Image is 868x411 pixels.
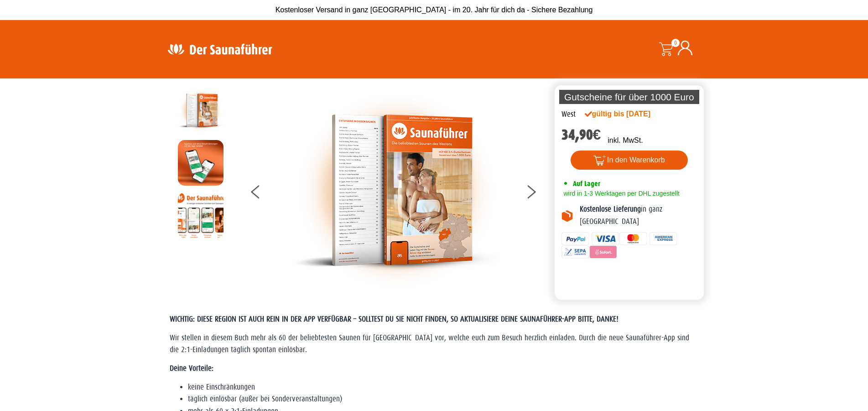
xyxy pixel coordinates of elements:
span: Auf Lager [573,179,600,188]
img: Anleitung7tn [178,192,223,238]
img: der-saunafuehrer-2025-west [294,88,499,293]
li: täglich einlösbar (außer bei Sonderveranstaltungen) [188,393,699,405]
span: Wir stellen in diesem Buch mehr als 60 der beliebtesten Saunen für [GEOGRAPHIC_DATA] vor, welche ... [170,333,689,354]
bdi: 34,90 [561,126,601,143]
button: In den Warenkorb [571,151,688,170]
li: keine Einschränkungen [188,381,699,393]
span: WICHTIG: DIESE REGION IST AUCH REIN IN DER APP VERFÜGBAR – SOLLTEST DU SIE NICHT FINDEN, SO AKTUA... [170,315,619,323]
img: MOCKUP-iPhone_regional [178,140,223,186]
img: der-saunafuehrer-2025-west [178,88,223,133]
div: West [561,109,576,120]
span: 0 [671,39,680,47]
div: gültig bis [DATE] [585,109,670,120]
span: wird in 1-3 Werktagen per DHL zugestellt [561,190,680,197]
span: € [593,126,601,143]
p: in ganz [GEOGRAPHIC_DATA] [580,203,697,228]
p: Gutscheine für über 1000 Euro [559,90,700,104]
span: Kostenloser Versand in ganz [GEOGRAPHIC_DATA] - im 20. Jahr für dich da - Sichere Bezahlung [275,6,593,14]
b: Kostenlose Lieferung [580,205,641,213]
strong: Deine Vorteile: [170,364,213,373]
p: inkl. MwSt. [608,135,643,146]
